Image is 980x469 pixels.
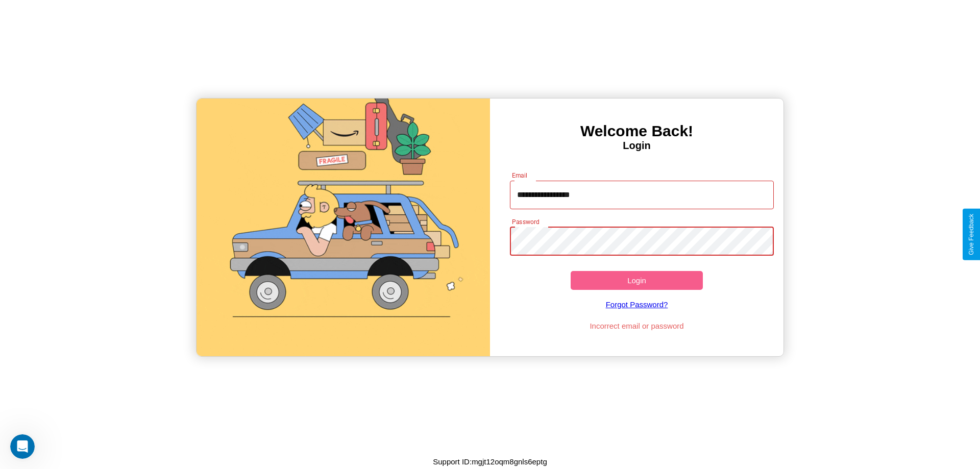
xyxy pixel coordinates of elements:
h3: Welcome Back! [490,122,783,140]
label: Password [512,217,539,226]
div: Give Feedback [968,214,975,255]
a: Forgot Password? [505,290,769,319]
img: gif [197,98,490,356]
p: Support ID: mgjt12oqm8gnls6eptg [433,455,547,468]
label: Email [512,171,528,180]
button: Login [571,271,703,290]
h4: Login [490,140,783,152]
iframe: Intercom live chat [10,434,35,459]
p: Incorrect email or password [505,319,769,333]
